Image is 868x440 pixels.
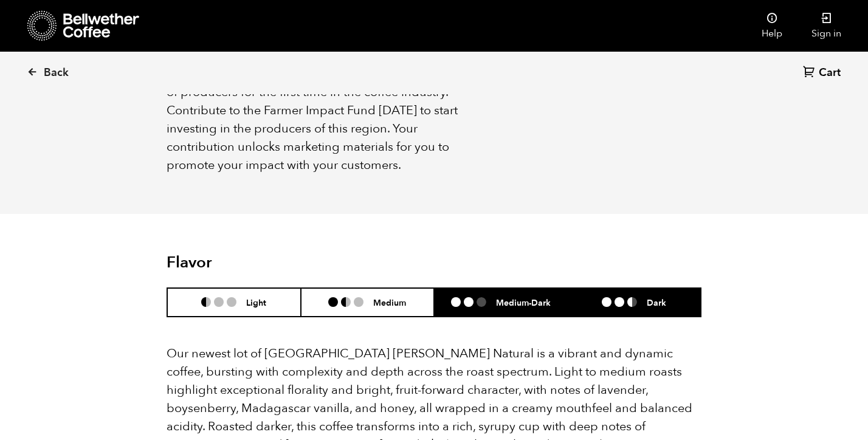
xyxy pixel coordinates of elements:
a: Cart [803,65,844,81]
h2: Flavor [167,253,345,272]
h6: Medium [373,297,406,308]
span: Back [44,66,69,80]
h6: Dark [647,297,666,308]
h6: Medium-Dark [496,297,551,308]
h6: Light [246,297,266,308]
span: Cart [819,66,841,80]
